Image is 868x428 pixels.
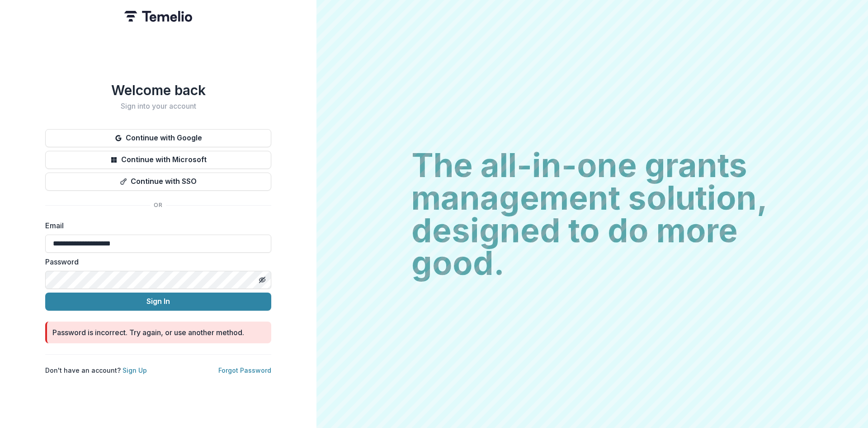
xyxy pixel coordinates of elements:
[45,151,271,169] button: Continue with Microsoft
[45,365,147,375] p: Don't have an account?
[124,11,192,22] img: Temelio
[218,366,271,374] a: Forgot Password
[45,102,271,111] h2: Sign into your account
[45,129,271,147] button: Continue with Google
[45,173,271,191] button: Continue with SSO
[123,366,147,374] a: Sign Up
[45,82,271,98] h1: Welcome back
[45,220,266,231] label: Email
[45,256,266,267] label: Password
[255,273,269,287] button: Toggle password visibility
[45,293,271,311] button: Sign In
[52,327,244,338] div: Password is incorrect. Try again, or use another method.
